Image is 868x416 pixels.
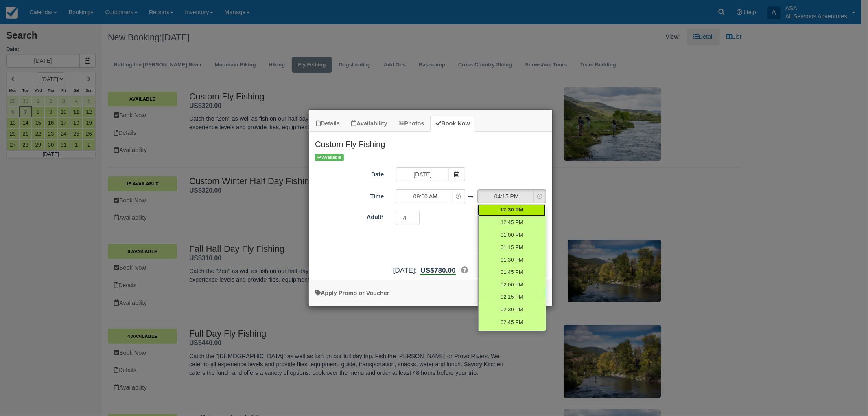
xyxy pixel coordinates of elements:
input: Adult* [396,211,420,225]
span: 03:00 PM [501,331,523,339]
span: 09:00 AM [396,192,454,200]
span: 02:15 PM [501,293,523,301]
span: Available [315,154,344,161]
div: [DATE]: [309,265,552,275]
a: Book Now [430,116,475,132]
label: Time [309,189,390,201]
span: US$780.00 [420,266,455,274]
h2: Custom Fly Fishing [309,132,552,153]
span: 02:00 PM [501,281,523,289]
span: 01:15 PM [501,244,523,251]
label: Date [309,167,390,179]
a: Apply Voucher [315,290,389,296]
span: 04:15 PM [478,192,536,200]
a: Details [311,116,345,132]
span: 01:45 PM [501,269,523,276]
span: 02:45 PM [501,319,523,326]
span: 12:30 PM [500,206,523,214]
span: 12:45 PM [501,219,523,227]
span: 01:00 PM [501,231,523,239]
span: 01:30 PM [501,256,523,264]
a: Availability [346,116,392,132]
span: 02:30 PM [501,306,523,314]
label: Adult* [309,210,390,222]
div: Item Modal [309,132,552,275]
a: Photos [394,116,430,132]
